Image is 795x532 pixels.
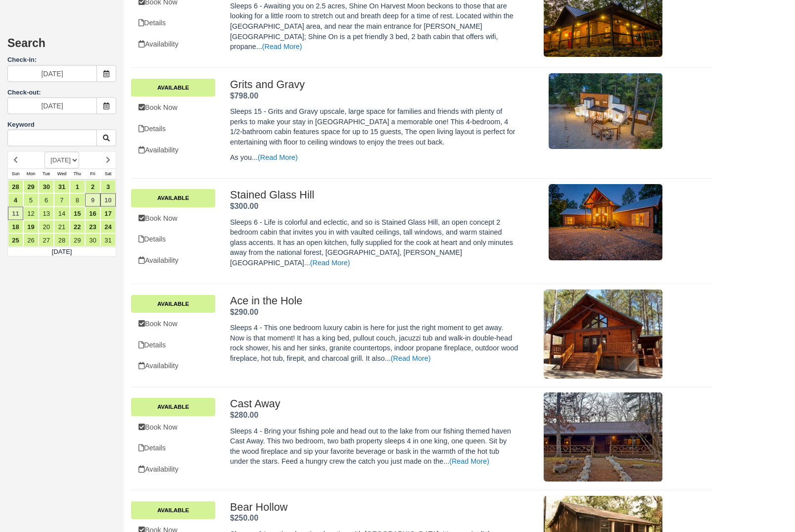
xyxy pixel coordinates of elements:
a: 9 [85,193,100,207]
a: (Read More) [310,259,350,267]
a: 5 [23,193,39,207]
p: Sleeps 15 - Grits and Gravy upscale, large space for families and friends with plenty of perks to... [230,106,518,147]
a: Availability [131,356,215,376]
a: 14 [54,207,69,220]
a: 3 [100,180,116,193]
a: 8 [70,193,85,207]
strong: Price: $280 [230,411,258,419]
a: Available [131,189,215,207]
a: (Read More) [258,153,298,161]
a: 28 [54,234,69,247]
p: Sleeps 4 - This one bedroom luxury cabin is here for just the right moment to get away. Now is th... [230,323,518,363]
a: 30 [85,234,100,247]
a: Available [131,295,215,313]
a: 20 [39,220,54,234]
a: 7 [54,193,69,207]
th: Mon [23,169,39,180]
a: Details [131,119,215,139]
a: 24 [100,220,116,234]
a: Details [131,335,215,355]
strong: Price: $290 [230,308,258,316]
h2: Cast Away [230,398,518,410]
strong: Price: $250 [230,514,258,522]
p: Sleeps 4 - Bring your fishing pole and head out to the lake from our fishing themed haven Cast Aw... [230,426,518,467]
a: 18 [8,220,23,234]
h2: Search [7,37,116,55]
a: 31 [54,180,69,193]
a: 25 [8,234,23,247]
a: Book Now [131,417,215,437]
a: Details [131,229,215,249]
button: Keyword Search [96,130,116,146]
label: Check-out: [7,89,41,96]
a: 4 [8,193,23,207]
th: Sun [8,169,23,180]
p: Sleeps 6 - Awaiting you on 2.5 acres, Shine On Harvest Moon beckons to those that are looking for... [230,1,518,52]
h2: Grits and Gravy [230,79,518,91]
a: 12 [23,207,39,220]
label: Check-in: [7,55,116,65]
a: 1 [70,180,85,193]
a: Availability [131,459,215,480]
a: Availability [131,140,215,160]
h2: Bear Hollow [230,501,518,513]
img: M84-1 [549,184,662,260]
strong: Price: $798 [230,92,258,100]
th: Sat [100,169,116,180]
img: M265-1 [549,73,662,149]
a: 19 [23,220,39,234]
a: Available [131,398,215,416]
th: Wed [54,169,69,180]
a: Availability [131,250,215,271]
a: 6 [39,193,54,207]
img: M114-1 [544,392,662,482]
a: 29 [70,234,85,247]
th: Thu [70,169,85,180]
a: 28 [8,180,23,193]
a: 23 [85,220,100,234]
a: 31 [100,234,116,247]
p: As you... [230,152,518,163]
a: (Read More) [391,354,431,362]
a: 21 [54,220,69,234]
a: 10 [100,193,116,207]
a: (Read More) [449,457,489,465]
th: Fri [85,169,100,180]
td: [DATE] [8,247,116,257]
a: (Read More) [262,43,302,50]
a: 15 [70,207,85,220]
a: 13 [39,207,54,220]
th: Tue [39,169,54,180]
a: 30 [39,180,54,193]
a: 29 [23,180,39,193]
a: Details [131,438,215,458]
a: Book Now [131,97,215,118]
a: Details [131,13,215,33]
a: 17 [100,207,116,220]
strong: Price: $300 [230,202,258,210]
img: M72-1 [544,290,662,379]
a: 27 [39,234,54,247]
a: 11 [8,207,23,220]
a: Book Now [131,208,215,229]
a: 2 [85,180,100,193]
a: Book Now [131,314,215,334]
h2: Ace in the Hole [230,295,518,307]
a: Available [131,79,215,97]
h2: Stained Glass Hill [230,189,518,201]
p: Sleeps 6 - Life is colorful and eclectic, and so is Stained Glass Hill, an open concept 2 bedroom... [230,217,518,268]
a: Available [131,501,215,519]
a: 22 [70,220,85,234]
label: Keyword [7,121,35,128]
a: Availability [131,34,215,54]
a: 26 [23,234,39,247]
a: 16 [85,207,100,220]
